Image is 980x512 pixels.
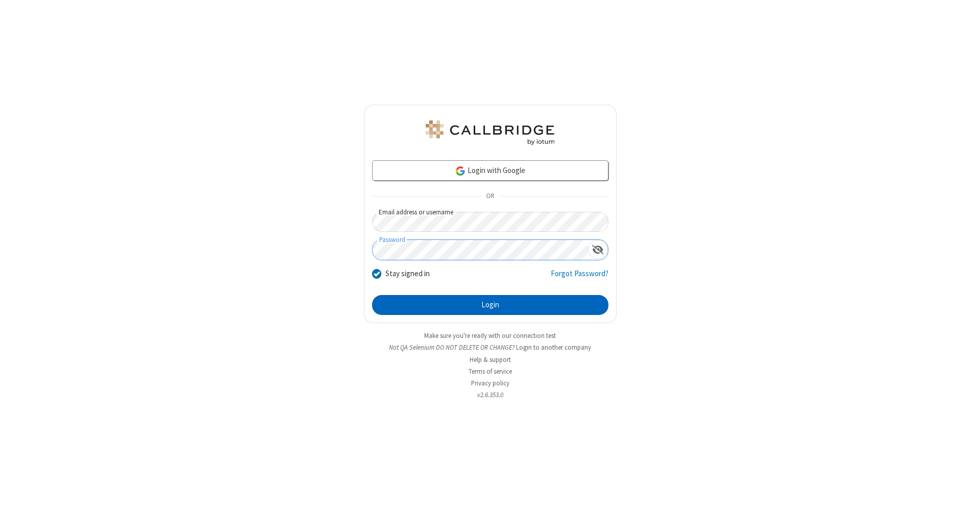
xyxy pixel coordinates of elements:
[516,343,591,352] button: Login to another company
[424,331,556,340] a: Make sure you're ready with our connection test
[385,268,430,280] label: Stay signed in
[954,485,972,505] iframe: Chat
[424,120,556,145] img: QA Selenium DO NOT DELETE OR CHANGE
[372,160,608,181] a: Login with Google
[471,379,509,387] a: Privacy policy
[364,343,617,352] li: Not QA Selenium DO NOT DELETE OR CHANGE?
[373,240,588,260] input: Password
[588,240,608,259] div: Show password
[372,212,608,232] input: Email address or username
[470,355,511,364] a: Help & support
[364,390,617,400] li: v2.6.353.0
[551,268,608,287] a: Forgot Password?
[482,189,498,204] span: OR
[372,295,608,315] button: Login
[469,367,512,376] a: Terms of service
[455,165,466,177] img: google-icon.png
